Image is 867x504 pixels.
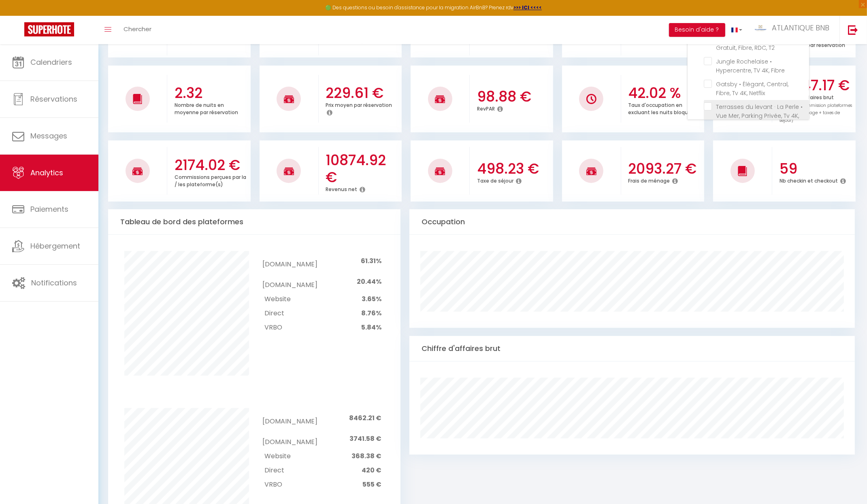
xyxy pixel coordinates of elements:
[780,176,838,184] p: Nb checkin et checkout
[772,23,829,33] span: ATLANTIQUE BNB
[669,23,725,37] button: Besoin d'aide ?
[262,251,317,272] td: [DOMAIN_NAME]
[361,323,381,332] span: 5.84%
[513,4,542,11] a: >>> ICI <<<<
[628,160,702,177] h3: 2093.27 €
[262,463,317,477] td: Direct
[477,88,551,105] h3: 98.88 €
[362,294,381,304] span: 3.65%
[175,157,248,174] h3: 2174.02 €
[24,22,74,36] img: Super Booking
[357,277,381,286] span: 20.44%
[351,451,381,461] span: 368.38 €
[716,103,803,129] span: Terrasses du levant · La Perle • Vue Mer, Parking Privée, Tv 4K, Fibre
[31,278,77,288] span: Notifications
[30,94,77,104] span: Réservations
[326,152,400,186] h3: 10874.92 €
[349,413,381,423] span: 8462.21 €
[780,92,852,124] p: Chiffre d'affaires brut
[361,256,381,266] span: 61.31%
[262,272,317,292] td: [DOMAIN_NAME]
[262,292,317,306] td: Website
[754,25,767,31] img: ...
[30,241,80,251] span: Hébergement
[30,204,68,214] span: Paiements
[175,85,248,102] h3: 2.32
[409,209,855,235] div: Occupation
[262,477,317,491] td: VRBO
[780,32,845,49] p: Nombre moyen de voyageurs par réservation
[262,306,317,321] td: Direct
[30,57,72,67] span: Calendriers
[477,104,495,112] p: RevPAR
[748,16,839,44] a: ... ATLANTIQUE BNB
[349,434,381,443] span: 3741.58 €
[124,25,151,33] span: Chercher
[262,321,317,335] td: VRBO
[326,100,392,108] p: Prix moyen par réservation
[628,176,670,184] p: Frais de ménage
[780,102,852,124] span: (nuitées + commission plateformes + frais de ménage + taxes de séjour)
[117,16,158,44] a: Chercher
[362,480,381,489] span: 555 €
[175,172,246,188] p: Commissions perçues par la / les plateforme(s)
[586,94,596,104] img: NO IMAGE
[175,100,238,116] p: Nombre de nuits en moyenne par réservation
[409,336,855,362] div: Chiffre d'affaires brut
[716,80,788,97] span: Gatsby • Élégant, Central, Fibre, Tv 4K, Netflix
[848,25,858,35] img: logout
[30,131,67,141] span: Messages
[716,57,785,74] span: Jungle Rochelaise • Hypercentre, TV 4K, Fibre
[108,209,400,235] div: Tableau de bord des plateformes
[262,428,317,449] td: [DOMAIN_NAME]
[262,408,317,429] td: [DOMAIN_NAME]
[361,308,381,318] span: 8.76%
[477,176,513,184] p: Taxe de séjour
[628,85,702,102] h3: 42.02 %
[262,449,317,463] td: Website
[326,85,400,102] h3: 229.61 €
[326,184,358,193] p: Revenus net
[477,160,551,177] h3: 498.23 €
[780,77,853,94] h3: 13547.17 €
[628,100,698,116] p: Taux d'occupation en excluant les nuits bloquées
[30,168,63,178] span: Analytics
[362,466,381,475] span: 420 €
[780,160,853,177] h3: 59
